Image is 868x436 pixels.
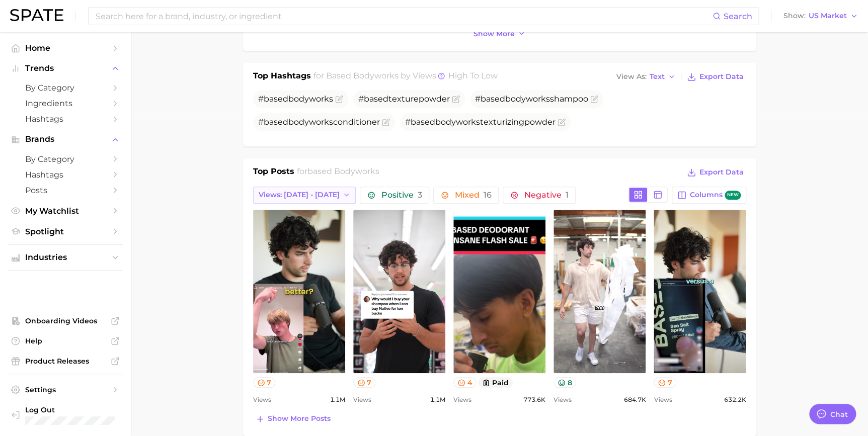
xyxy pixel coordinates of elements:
[288,94,333,104] span: bodyworks
[654,377,676,388] button: 7
[783,13,806,19] span: Show
[411,117,435,127] span: based
[25,186,106,195] span: Posts
[25,253,106,262] span: Industries
[25,99,106,108] span: Ingredients
[554,377,576,388] button: 8
[268,414,331,423] span: Show more posts
[288,117,333,127] span: bodyworks
[614,70,678,83] button: View AsText
[8,40,123,56] a: Home
[417,190,422,200] span: 3
[8,96,123,111] a: Ingredients
[8,250,123,265] button: Industries
[684,70,746,84] button: Export Data
[8,167,123,183] a: Hashtags
[699,168,744,177] span: Export Data
[524,191,568,199] span: Negative
[505,94,550,104] span: bodyworks
[264,94,288,104] span: based
[474,30,515,38] span: Show more
[448,71,498,80] span: high to low
[25,405,115,414] span: Log Out
[8,333,123,348] a: Help
[684,165,746,180] button: Export Data
[313,70,498,84] h2: for by Views
[8,132,123,147] button: Brands
[258,94,333,104] span: #
[259,191,340,199] span: Views: [DATE] - [DATE]
[809,13,847,19] span: US Market
[353,394,371,406] span: Views
[25,135,106,144] span: Brands
[326,71,399,80] span: based bodyworks
[554,394,572,406] span: Views
[25,385,106,394] span: Settings
[307,166,379,176] span: based bodyworks
[8,203,123,219] a: My Watchlist
[724,394,746,406] span: 632.2k
[8,111,123,127] a: Hashtags
[253,165,294,181] h1: Top Posts
[8,313,123,328] a: Onboarding Videos
[616,74,647,79] span: View As
[523,394,545,406] span: 773.6k
[623,394,646,406] span: 684.7k
[25,64,106,73] span: Trends
[405,117,556,127] span: # texturizingpowder
[335,95,343,103] button: Flag as miscategorized or irrelevant
[454,191,491,199] span: Mixed
[25,83,106,93] span: by Category
[471,27,528,41] button: Show more
[435,117,480,127] span: bodyworks
[25,170,106,180] span: Hashtags
[565,190,568,200] span: 1
[8,382,123,397] a: Settings
[364,94,388,104] span: based
[95,8,713,25] input: Search here for a brand, industry, or ingredient
[8,402,123,428] a: Log out. Currently logged in with e-mail david.lucas@loreal.com.
[25,316,106,325] span: Onboarding Videos
[650,74,665,79] span: Text
[258,117,380,127] span: # conditioner
[724,12,752,21] span: Search
[358,94,450,104] span: # texturepowder
[297,165,379,181] h2: for
[381,191,422,199] span: Positive
[25,114,106,124] span: Hashtags
[654,394,672,406] span: Views
[8,61,123,76] button: Trends
[453,394,471,406] span: Views
[478,377,513,388] button: paid
[353,377,376,388] button: 7
[25,43,106,53] span: Home
[253,412,333,426] button: Show more posts
[452,95,460,103] button: Flag as miscategorized or irrelevant
[672,187,746,204] button: Columnsnew
[689,191,740,200] span: Columns
[10,9,63,21] img: SPATE
[8,151,123,167] a: by Category
[25,336,106,345] span: Help
[382,118,390,126] button: Flag as miscategorized or irrelevant
[699,72,744,81] span: Export Data
[25,357,106,366] span: Product Releases
[725,191,741,200] span: new
[8,183,123,198] a: Posts
[330,394,345,406] span: 1.1m
[264,117,288,127] span: based
[483,190,491,200] span: 16
[8,354,123,369] a: Product Releases
[558,118,566,126] button: Flag as miscategorized or irrelevant
[481,94,505,104] span: based
[475,94,588,104] span: # shampoo
[781,10,860,23] button: ShowUS Market
[590,95,598,103] button: Flag as miscategorized or irrelevant
[253,377,276,388] button: 7
[25,206,106,216] span: My Watchlist
[453,377,477,388] button: 4
[430,394,445,406] span: 1.1m
[25,227,106,236] span: Spotlight
[8,80,123,96] a: by Category
[253,187,356,204] button: Views: [DATE] - [DATE]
